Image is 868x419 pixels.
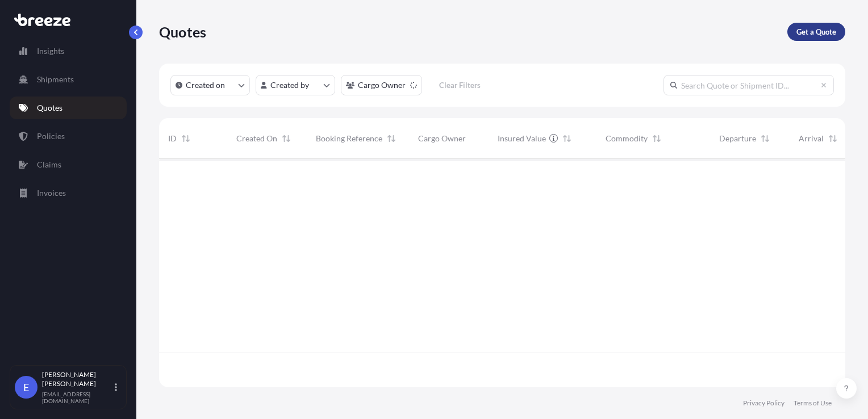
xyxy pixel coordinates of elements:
[10,68,127,91] a: Shipments
[37,102,62,114] p: Quotes
[37,131,65,142] p: Policies
[418,133,466,144] span: Cargo Owner
[10,153,127,176] a: Claims
[10,182,127,204] a: Invoices
[663,75,834,95] input: Search Quote or Shipment ID...
[758,132,772,145] button: Sort
[10,97,127,119] a: Quotes
[10,40,127,62] a: Insights
[37,159,61,170] p: Claims
[560,132,574,145] button: Sort
[170,75,250,95] button: createdOn Filter options
[42,370,112,388] p: [PERSON_NAME] [PERSON_NAME]
[186,79,225,91] p: Created on
[796,26,836,37] p: Get a Quote
[42,391,112,404] p: [EMAIL_ADDRESS][DOMAIN_NAME]
[10,125,127,148] a: Policies
[439,79,481,91] p: Clear Filters
[385,132,398,145] button: Sort
[428,76,491,94] button: Clear Filters
[316,133,382,144] span: Booking Reference
[37,45,64,57] p: Insights
[826,132,840,145] button: Sort
[498,133,546,144] span: Insured Value
[37,187,66,199] p: Invoices
[23,382,29,393] span: E
[256,75,335,95] button: createdBy Filter options
[279,132,293,145] button: Sort
[179,132,193,145] button: Sort
[606,133,648,144] span: Commodity
[270,79,309,91] p: Created by
[341,75,422,95] button: cargoOwner Filter options
[719,133,756,144] span: Departure
[799,133,824,144] span: Arrival
[159,23,206,41] p: Quotes
[236,133,277,144] span: Created On
[794,399,832,408] a: Terms of Use
[743,399,784,408] a: Privacy Policy
[787,23,845,41] a: Get a Quote
[168,133,177,144] span: ID
[358,79,406,91] p: Cargo Owner
[650,132,663,145] button: Sort
[37,74,74,85] p: Shipments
